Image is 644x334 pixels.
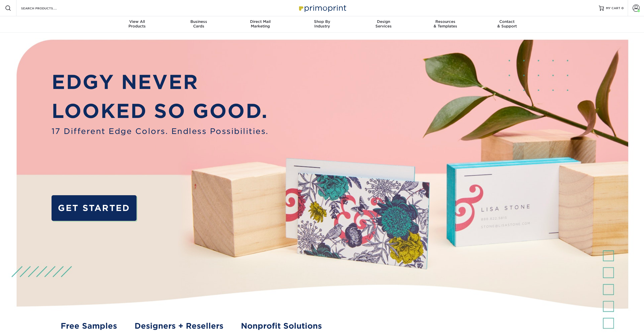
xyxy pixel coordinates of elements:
[229,19,291,24] span: Direct Mail
[52,195,137,221] a: GET STARTED
[297,3,348,13] img: Primoprint
[106,16,168,33] a: View AllProducts
[291,19,353,28] div: Industry
[21,5,70,11] input: SEARCH PRODUCTS.....
[415,19,476,28] div: & Templates
[291,19,353,24] span: Shop By
[476,19,538,24] span: Contact
[106,19,168,28] div: Products
[168,16,229,33] a: BusinessCards
[476,16,538,33] a: Contact& Support
[52,97,269,126] p: LOOKED SO GOOD.
[229,19,291,28] div: Marketing
[353,19,415,24] span: Design
[52,68,269,97] p: EDGY NEVER
[415,19,476,24] span: Resources
[61,320,117,332] a: Free Samples
[241,320,322,332] a: Nonprofit Solutions
[291,16,353,33] a: Shop ByIndustry
[606,6,620,10] span: MY CART
[106,19,168,24] span: View All
[168,19,229,24] span: Business
[168,19,229,28] div: Cards
[476,19,538,28] div: & Support
[353,19,415,28] div: Services
[229,16,291,33] a: Direct MailMarketing
[415,16,476,33] a: Resources& Templates
[353,16,415,33] a: DesignServices
[52,126,269,137] span: 17 Different Edge Colors. Endless Possibilities.
[621,6,624,10] span: 0
[135,320,223,332] a: Designers + Resellers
